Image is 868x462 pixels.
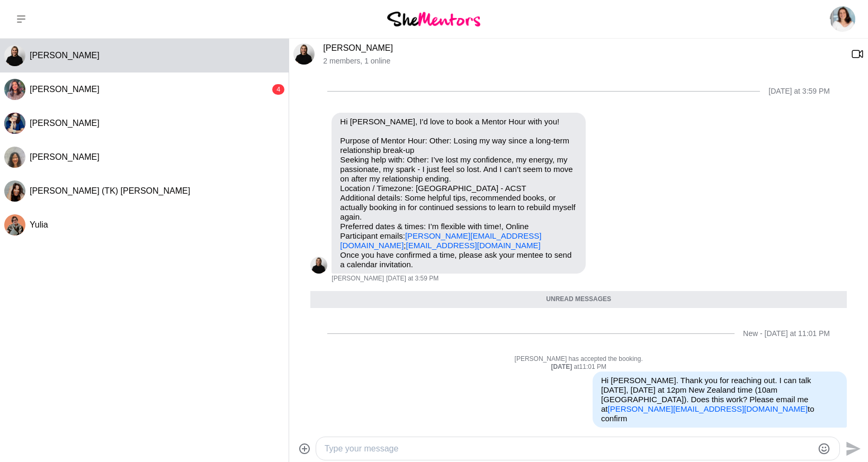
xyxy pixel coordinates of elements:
[840,437,864,460] button: Send
[340,117,577,126] p: Hi [PERSON_NAME], I'd love to book a Mentor Hour with you!
[310,291,847,308] div: Unread messages
[387,12,480,26] img: She Mentors Logo
[4,180,25,202] div: Taliah-Kate (TK) Byron
[4,45,25,66] div: Cara Gleeson
[310,363,847,372] div: at 11:01 PM
[601,376,838,423] p: Hi [PERSON_NAME]. Thank you for reaching out. I can talk [DATE], [DATE] at 12pm New Zealand time ...
[4,147,25,168] div: Constance Phua
[608,404,808,413] a: [PERSON_NAME][EMAIL_ADDRESS][DOMAIN_NAME]
[30,186,190,195] span: [PERSON_NAME] (TK) [PERSON_NAME]
[30,51,100,60] span: [PERSON_NAME]
[30,220,48,229] span: Yulia
[272,84,284,95] div: 4
[340,136,577,250] p: Purpose of Mentor Hour: Other: Losing my way since a long-term relationship break-up Seeking help...
[551,363,574,370] strong: [DATE]
[340,231,541,250] a: [PERSON_NAME][EMAIL_ADDRESS][DOMAIN_NAME]
[30,119,100,128] span: [PERSON_NAME]
[323,57,843,66] p: 2 members , 1 online
[30,152,100,161] span: [PERSON_NAME]
[406,241,541,250] a: [EMAIL_ADDRESS][DOMAIN_NAME]
[768,87,830,96] div: [DATE] at 3:59 PM
[4,45,25,66] img: C
[4,180,25,202] img: T
[4,79,25,100] img: J
[310,257,327,274] div: Cara Gleeson
[818,442,830,455] button: Emoji picker
[323,43,393,52] a: [PERSON_NAME]
[4,147,25,168] img: C
[310,257,327,274] img: C
[4,79,25,100] div: Jill Absolom
[30,85,100,94] span: [PERSON_NAME]
[325,442,813,455] textarea: Type your message
[4,113,25,134] div: Amanda Ewin
[386,275,439,283] time: 2025-09-28T02:59:22.217Z
[293,43,315,65] div: Cara Gleeson
[310,355,847,364] p: [PERSON_NAME] has accepted the booking.
[332,275,384,283] span: [PERSON_NAME]
[293,43,315,65] img: C
[4,214,25,235] img: Y
[340,250,577,269] p: Once you have confirmed a time, please ask your mentee to send a calendar invitation.
[743,329,830,338] div: New - [DATE] at 11:01 PM
[4,214,25,235] div: Yulia
[830,6,855,32] img: Tarisha Tourok
[4,113,25,134] img: A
